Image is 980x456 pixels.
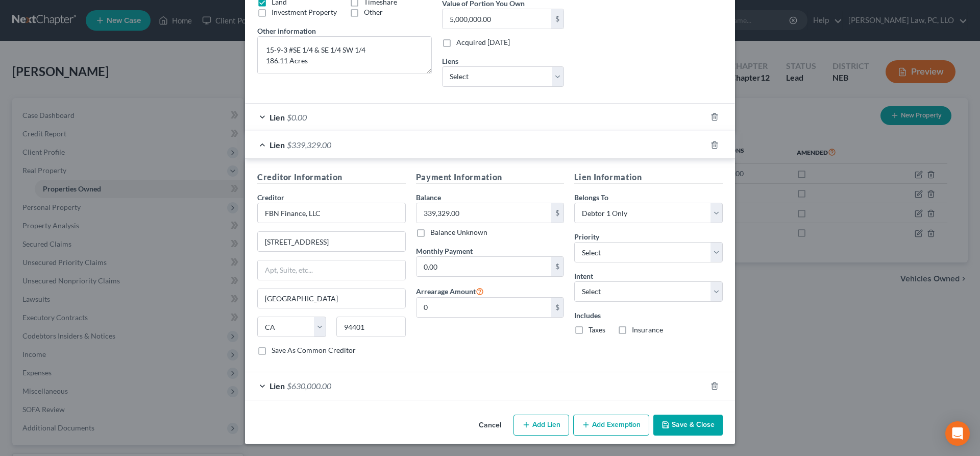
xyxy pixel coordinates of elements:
div: $ [551,298,563,317]
label: Taxes [589,325,605,335]
label: Balance [416,192,441,203]
label: Intent [574,271,593,281]
span: Priority [574,232,599,241]
h5: Lien Information [574,171,723,184]
label: Monthly Payment [416,246,473,256]
span: Lien [269,381,285,391]
div: Open Intercom Messenger [945,421,970,446]
input: Enter address... [258,232,405,251]
button: Add Exemption [573,415,649,436]
input: Apt, Suite, etc... [258,260,405,280]
div: $ [551,257,563,276]
label: Acquired [DATE] [456,37,510,47]
span: Lien [269,112,285,122]
input: 0.00 [416,298,552,317]
label: Other [364,7,383,17]
input: Search creditor by name... [257,203,406,223]
h5: Creditor Information [257,171,406,184]
button: Cancel [471,416,509,436]
input: 0.00 [416,203,552,223]
label: Investment Property [272,7,337,17]
span: Creditor [257,193,284,202]
label: Includes [574,310,723,321]
h5: Payment Information [416,171,565,184]
span: $630,000.00 [287,381,331,391]
button: Add Lien [513,415,569,436]
label: Balance Unknown [430,227,487,237]
label: Other information [257,26,316,36]
div: $ [551,9,563,29]
span: Belongs To [574,193,608,202]
span: Lien [269,140,285,150]
div: $ [551,203,563,223]
button: Save & Close [653,415,723,436]
input: Enter city... [258,289,405,308]
input: 0.00 [416,257,552,276]
label: Save As Common Creditor [272,345,356,355]
label: Liens [442,56,458,66]
input: 0.00 [443,9,551,29]
span: $0.00 [287,112,307,122]
input: Enter zip... [336,317,405,337]
label: Insurance [632,325,663,335]
span: $339,329.00 [287,140,331,150]
label: Arrearage Amount [416,285,484,297]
